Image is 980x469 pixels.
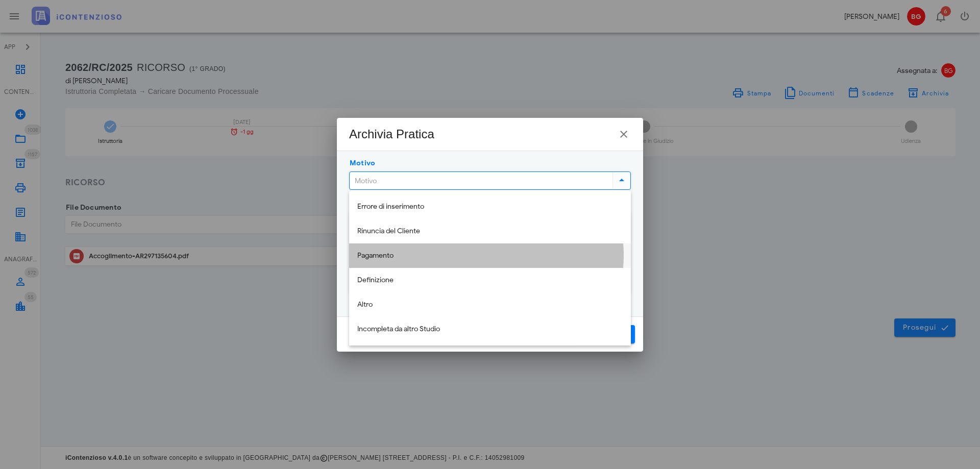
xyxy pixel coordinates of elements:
[350,172,610,189] input: Motivo
[357,227,623,236] div: Rinuncia del Cliente
[347,199,367,209] label: Note
[349,126,434,142] div: Archivia Pratica
[357,301,623,309] div: Altro
[357,203,623,211] div: Errore di inserimento
[357,252,623,260] div: Pagamento
[347,158,375,168] label: Motivo
[357,325,623,334] div: Incompleta da altro Studio
[357,276,623,285] div: Definizione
